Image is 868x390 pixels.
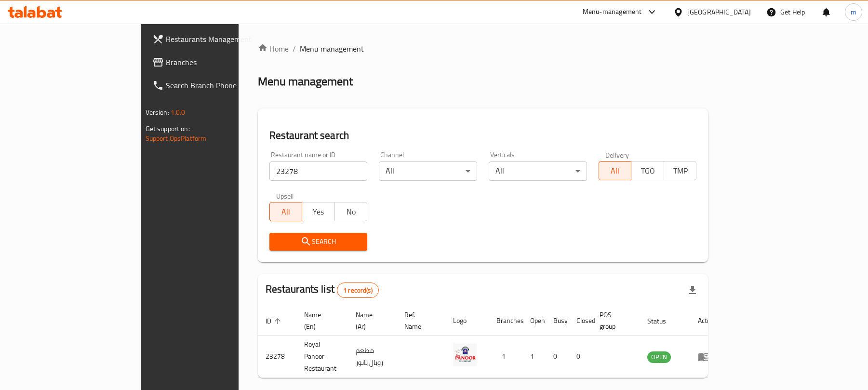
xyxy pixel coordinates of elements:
label: Upsell [276,192,294,199]
nav: breadcrumb [258,43,708,54]
span: Yes [306,205,331,219]
th: Busy [546,306,569,336]
th: Open [522,306,546,336]
div: Export file [681,279,704,302]
div: All [489,161,587,181]
input: Search for restaurant name or ID.. [269,161,368,181]
td: مطعم رويال بانور [348,336,397,378]
li: / [293,43,296,54]
span: Search [277,236,360,248]
td: 0 [546,336,569,378]
a: Search Branch Phone [145,74,286,97]
label: Delivery [605,151,629,158]
th: Branches [489,306,522,336]
span: ID [266,315,284,327]
button: TMP [664,161,697,180]
th: Closed [569,306,592,336]
span: No [339,205,364,219]
span: TMP [668,164,693,178]
div: [GEOGRAPHIC_DATA] [687,7,751,17]
span: 1.0.0 [171,106,186,119]
span: Search Branch Phone [166,80,278,91]
button: TGO [631,161,664,180]
span: Restaurants Management [166,33,278,45]
span: Ref. Name [404,309,434,332]
td: 1 [489,336,522,378]
span: 1 record(s) [337,286,378,295]
span: Version: [146,106,169,119]
h2: Restaurants list [266,282,379,298]
span: Name (Ar) [356,309,385,332]
td: 1 [522,336,546,378]
th: Logo [445,306,489,336]
span: Get support on: [146,122,190,135]
a: Support.OpsPlatform [146,132,207,145]
span: All [274,205,299,219]
button: Search [269,233,368,251]
span: m [851,7,856,17]
span: Branches [166,56,278,68]
button: All [269,202,303,221]
span: All [603,164,628,178]
button: All [599,161,632,180]
span: POS group [600,309,628,332]
a: Branches [145,51,286,74]
div: Total records count [337,282,379,298]
h2: Restaurant search [269,128,697,143]
h2: Menu management [258,74,353,89]
span: OPEN [647,351,671,363]
span: TGO [635,164,660,178]
img: Royal Panoor Restaurant [453,343,477,367]
th: Action [690,306,723,336]
span: Status [647,315,679,327]
span: Name (En) [304,309,336,332]
button: Yes [302,202,335,221]
div: Menu-management [583,6,642,18]
a: Restaurants Management [145,27,286,51]
span: Menu management [300,43,364,54]
td: Royal Panoor Restaurant [296,336,348,378]
div: All [379,161,477,181]
div: Menu [698,351,716,363]
table: enhanced table [258,306,723,378]
div: OPEN [647,351,671,363]
td: 0 [569,336,592,378]
button: No [334,202,368,221]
